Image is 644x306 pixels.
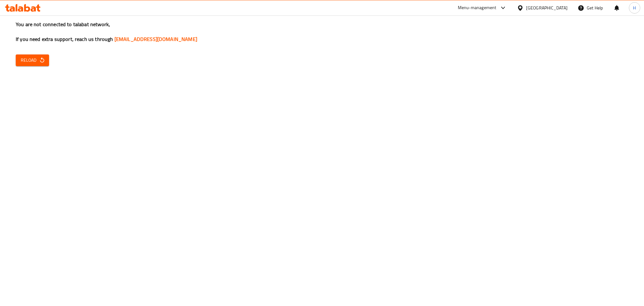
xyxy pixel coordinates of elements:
[16,21,628,43] h3: You are not connected to talabat network, If you need extra support, reach us through
[526,4,568,11] div: [GEOGRAPHIC_DATA]
[114,34,197,44] a: [EMAIL_ADDRESS][DOMAIN_NAME]
[633,4,636,11] span: H
[16,54,49,66] button: Reload
[21,56,44,64] span: Reload
[458,4,497,12] div: Menu-management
